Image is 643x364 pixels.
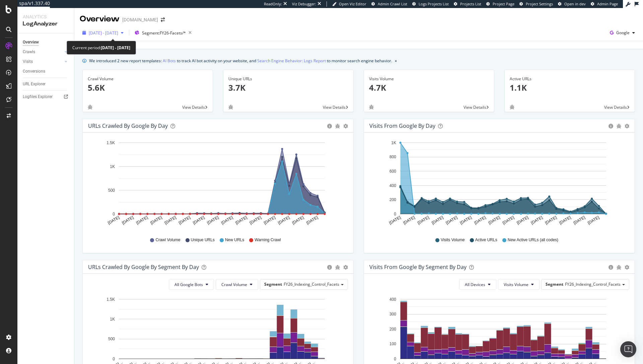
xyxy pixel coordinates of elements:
span: Crawl Volume [155,237,180,243]
span: All Google Bots [174,282,203,287]
svg: A chart. [88,138,346,231]
span: Segment [546,281,563,287]
text: 600 [389,169,396,174]
text: 200 [389,327,396,332]
div: Overview [23,39,39,46]
div: circle-info [609,124,613,128]
span: Project Settings [526,1,553,6]
text: [DATE] [178,215,191,225]
p: 5.6K [88,82,208,93]
text: [DATE] [488,215,501,225]
text: 200 [389,197,396,202]
div: Visits Volume [369,76,489,82]
a: Admin Crawl List [371,1,407,7]
a: Visits [23,58,63,65]
text: [DATE] [544,215,558,225]
text: 1K [110,164,115,169]
div: bug [617,124,621,128]
span: View Details [182,104,205,110]
a: Search Engine Behavior: Logs Report [257,57,326,64]
text: 500 [108,188,115,193]
div: [DOMAIN_NAME] [122,16,158,23]
div: We introduced 2 new report templates: to track AI bot activity on your website, and to monitor se... [89,57,392,64]
span: FY26_Indexing_Control_Facets [565,281,621,287]
div: Visits from Google By Segment By Day [369,264,467,270]
text: 1.5K [106,297,115,302]
text: 0 [113,357,115,361]
div: URLs Crawled by Google By Segment By Day [88,264,199,270]
div: Visits [23,58,33,65]
a: Logs Projects List [412,1,449,7]
div: Crawls [23,49,35,56]
div: gear [343,124,348,128]
div: Conversions [23,68,45,75]
div: Analytics [23,13,69,20]
div: Logfiles Explorer [23,93,53,100]
span: Unique URLs [191,237,215,243]
span: Visits Volume [441,237,465,243]
span: Warning Crawl [255,237,281,243]
a: URL Explorer [23,81,69,88]
text: 0 [394,212,396,216]
button: Crawl Volume [216,279,258,290]
text: [DATE] [431,215,444,225]
b: [DATE] - [DATE] [101,45,130,51]
button: [DATE] - [DATE] [80,27,126,38]
span: Admin Crawl List [378,1,407,6]
div: bug [335,265,340,270]
text: 100 [389,342,396,346]
a: Projects List [454,1,481,7]
text: [DATE] [249,215,262,225]
text: [DATE] [220,215,234,225]
span: All Devices [465,282,485,287]
a: Admin Page [591,1,618,7]
a: Project Settings [519,1,553,7]
text: [DATE] [135,215,149,225]
button: All Google Bots [169,279,214,290]
div: bug [617,265,621,270]
text: [DATE] [473,215,487,225]
a: Overview [23,39,69,46]
text: 800 [389,155,396,160]
text: [DATE] [305,215,319,225]
span: Projects List [460,1,481,6]
div: ReadOnly: [264,1,282,7]
span: Segment: FY26-Facets/* [142,30,186,36]
text: [DATE] [502,215,515,225]
a: Conversions [23,68,69,75]
text: [DATE] [206,215,220,225]
div: gear [625,124,629,128]
text: [DATE] [234,215,248,225]
text: [DATE] [530,215,544,225]
span: Logs Projects List [419,1,449,6]
text: [DATE] [263,215,276,225]
span: New URLs [225,237,244,243]
text: [DATE] [277,215,291,225]
span: Project Page [493,1,514,6]
div: URLs Crawled by Google by day [88,122,168,129]
div: circle-info [327,265,332,270]
text: [DATE] [164,215,177,225]
p: 1.1K [510,82,630,93]
span: Active URLs [475,237,497,243]
div: gear [625,265,629,270]
span: [DATE] - [DATE] [89,30,118,36]
text: [DATE] [559,215,572,225]
div: Unique URLs [228,76,348,82]
span: Open in dev [564,1,586,6]
span: Google [616,30,630,35]
text: 300 [389,312,396,316]
text: [DATE] [445,215,458,225]
text: [DATE] [459,215,473,225]
text: [DATE] [587,215,600,225]
a: Crawls [23,49,63,56]
text: 1.5K [106,141,115,145]
div: Open Intercom Messenger [620,341,636,357]
span: View Details [323,104,346,110]
div: bug [510,105,514,109]
p: 3.7K [228,82,348,93]
text: [DATE] [403,215,416,225]
svg: A chart. [369,138,627,231]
